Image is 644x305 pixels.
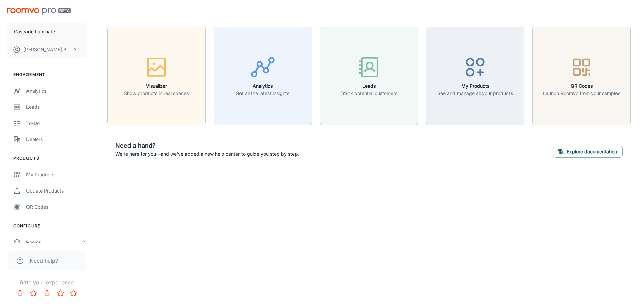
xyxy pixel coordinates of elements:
p: Get all the latest insights [236,90,289,97]
button: [PERSON_NAME] Buckwold [7,41,87,58]
h6: QR Codes [543,82,620,90]
p: Show products in real spaces [124,90,189,97]
p: Track potential customers [340,90,397,97]
button: AnalyticsGet all the latest insights [214,27,312,125]
h6: My Products [437,82,513,90]
a: My ProductsSee and manage all your products [426,72,524,79]
a: LeadsTrack potential customers [320,72,418,79]
div: Leads [26,103,87,111]
a: Explore documentation [553,148,623,154]
h6: Need a hand? [115,141,299,150]
button: QR CodesLaunch Roomvo from your samples [532,27,631,125]
div: My Products [26,171,87,178]
p: We're here for you—and we've added a new help center to guide you step by step. [115,150,299,158]
p: Launch Roomvo from your samples [543,90,620,97]
h6: Leads [340,82,397,90]
a: AnalyticsGet all the latest insights [214,72,312,79]
h6: Visualizer [124,82,189,90]
button: LeadsTrack potential customers [320,27,418,125]
div: Dealers [26,136,87,143]
a: QR CodesLaunch Roomvo from your samples [532,72,631,79]
button: Cascade Laminate [7,23,87,41]
button: Explore documentation [553,146,623,158]
p: See and manage all your products [437,90,513,97]
button: My ProductsSee and manage all your products [426,27,524,125]
p: Cascade Laminate [14,28,55,35]
p: [PERSON_NAME] Buckwold [23,46,71,53]
div: To-do [26,120,87,127]
div: Analytics [26,87,87,95]
button: VisualizerShow products in real spaces [107,27,206,125]
div: Update Products [26,187,87,195]
h6: Analytics [236,82,289,90]
img: Roomvo PRO Beta [7,8,71,15]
